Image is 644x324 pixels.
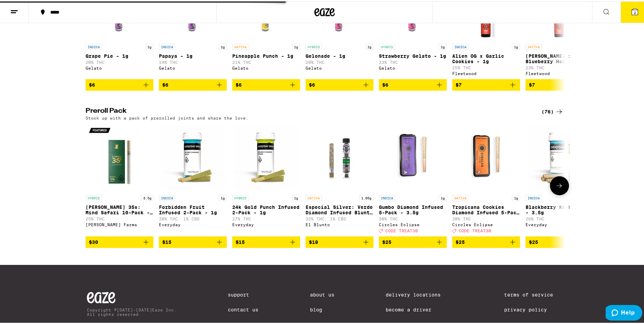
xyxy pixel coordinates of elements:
[236,238,245,244] span: $15
[526,122,593,190] img: Everyday - Blackberry Kush 5-Pack - 3.5g
[236,81,242,86] span: $6
[386,306,453,311] a: Become a Driver
[452,203,520,214] p: Tropicana Cookies Diamond Infused 5-Pack - 3.5g
[86,221,153,226] div: [PERSON_NAME] Farms
[306,122,373,235] a: Open page for Especial Silver: Verde Diamond Infused Blunt - 1.65g from El Blunto
[452,194,468,200] p: SATIVA
[379,65,447,69] div: Gelato
[526,221,593,226] div: Everyday
[232,59,300,63] p: 21% THC
[452,122,520,235] a: Open page for Tropicana Cookies Diamond Infused 5-Pack - 3.5g from Circles Eclipse
[86,59,153,63] p: 20% THC
[504,306,562,311] a: Privacy Policy
[452,235,520,247] button: Add to bag
[379,215,447,220] p: 30% THC
[86,114,249,119] p: Stock up with a pack of prerolled joints and share the love.
[159,42,175,49] p: INDICA
[89,238,98,244] span: $30
[379,194,395,200] p: INDICA
[306,122,373,190] img: El Blunto - Especial Silver: Verde Diamond Infused Blunt - 1.65g
[86,203,153,214] p: [PERSON_NAME] 35s: Mind Safari 10-Pack - 3.5g
[87,306,177,315] p: Copyright © [DATE]-[DATE] Eaze Inc. All rights reserved.
[306,235,373,247] button: Add to bag
[456,81,462,86] span: $7
[232,122,300,235] a: Open page for 24k Gold Punch Infused 2-Pack - 1g from Everyday
[379,42,395,49] p: HYBRID
[385,227,418,232] span: CODE TREAT30
[145,42,153,49] p: 1g
[292,194,300,200] p: 1g
[306,203,373,214] p: Especial Silver: Verde Diamond Infused Blunt - 1.65g
[359,194,373,200] p: 1.65g
[159,78,227,89] button: Add to bag
[232,235,300,247] button: Add to bag
[306,65,373,69] div: Gelato
[86,215,153,220] p: 25% THC
[159,65,227,69] div: Gelato
[232,215,300,220] p: 27% THC
[159,52,227,57] p: Papaya - 1g
[439,194,447,200] p: 1g
[382,238,391,244] span: $25
[306,78,373,89] button: Add to bag
[452,70,520,74] div: Fleetwood
[86,122,153,235] a: Open page for Lowell 35s: Mind Safari 10-Pack - 3.5g from Lowell Farms
[526,215,593,220] p: 26% THC
[159,59,227,63] p: 19% THC
[379,122,447,190] img: Circles Eclipse - Gumbo Diamond Infused 5-Pack - 3.5g
[228,291,258,296] a: Support
[159,215,227,220] p: 38% THC: 1% CBD
[459,227,491,232] span: CODE TREAT30
[452,78,520,89] button: Add to bag
[310,291,334,296] a: About Us
[529,81,535,86] span: $7
[159,122,227,235] a: Open page for Forbidden Fruit Infused 2-Pack - 1g from Everyday
[452,221,520,226] div: Circles Eclipse
[86,122,153,190] img: Lowell Farms - Lowell 35s: Mind Safari 10-Pack - 3.5g
[504,291,562,296] a: Terms of Service
[529,238,538,244] span: $25
[306,42,322,49] p: HYBRID
[228,306,258,311] a: Contact Us
[232,122,300,190] img: Everyday - 24k Gold Punch Infused 2-Pack - 1g
[526,122,593,235] a: Open page for Blackberry Kush 5-Pack - 3.5g from Everyday
[526,203,593,214] p: Blackberry Kush 5-Pack - 3.5g
[232,194,249,200] p: HYBRID
[232,203,300,214] p: 24k Gold Punch Infused 2-Pack - 1g
[526,78,593,89] button: Add to bag
[541,106,564,114] a: (76)
[379,203,447,214] p: Gumbo Diamond Infused 5-Pack - 3.5g
[86,106,530,114] h2: Preroll Pack
[606,304,642,321] iframe: Opens a widget where you can find more information
[306,215,373,220] p: 32% THC: 1% CBD
[232,221,300,226] div: Everyday
[159,194,175,200] p: INDICA
[379,235,447,247] button: Add to bag
[162,238,171,244] span: $15
[232,52,300,57] p: Pineapple Punch - 1g
[379,122,447,235] a: Open page for Gumbo Diamond Infused 5-Pack - 3.5g from Circles Eclipse
[379,59,447,63] p: 23% THC
[382,81,388,86] span: $6
[379,78,447,89] button: Add to bag
[86,65,153,69] div: Gelato
[512,194,520,200] p: 1g
[526,52,593,63] p: [PERSON_NAME] x Blueberry Haze - 1g
[159,203,227,214] p: Forbidden Fruit Infused 2-Pack - 1g
[512,42,520,49] p: 1g
[141,194,153,200] p: 3.5g
[452,64,520,69] p: 25% THC
[526,235,593,247] button: Add to bag
[159,122,227,190] img: Everyday - Forbidden Fruit Infused 2-Pack - 1g
[452,215,520,220] p: 30% THC
[306,221,373,226] div: El Blunto
[159,235,227,247] button: Add to bag
[526,42,542,49] p: SATIVA
[219,42,227,49] p: 1g
[86,235,153,247] button: Add to bag
[232,65,300,69] div: Gelato
[292,42,300,49] p: 1g
[309,238,318,244] span: $18
[386,291,453,296] a: Delivery Locations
